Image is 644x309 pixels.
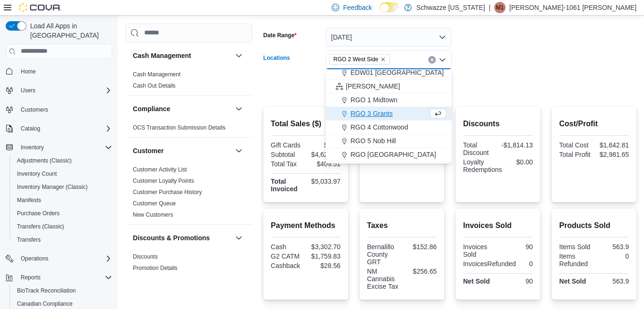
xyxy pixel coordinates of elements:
span: Canadian Compliance [17,300,73,308]
button: Clear input [428,56,436,64]
span: Cash Out Details [133,82,176,89]
span: Feedback [343,3,372,12]
label: Locations [263,54,290,62]
div: Cash [271,243,304,251]
span: Adjustments (Classic) [17,157,72,164]
h3: Customer [133,146,163,155]
button: Operations [17,253,52,264]
div: Invoices Sold [463,243,496,258]
button: Compliance [233,103,245,114]
strong: Net Sold [463,277,490,285]
h3: Discounts & Promotions [133,233,210,243]
button: Manifests [9,194,116,207]
span: OCS Transaction Submission Details [133,124,226,131]
h2: Invoices Sold [463,220,533,231]
label: Date Range [263,32,297,39]
span: Reports [21,274,41,281]
button: Catalog [17,123,44,134]
div: 563.9 [596,243,629,251]
button: RGO 7 Roswell [326,162,452,175]
span: Operations [17,253,112,264]
span: RGO 2 West Side [329,54,390,65]
span: Users [17,85,112,96]
p: [PERSON_NAME]-1061 [PERSON_NAME] [509,2,636,13]
button: EDW01 [GEOGRAPHIC_DATA] [326,66,452,80]
button: Inventory [17,142,48,153]
input: Dark Mode [380,2,399,12]
span: Operations [21,255,49,262]
span: RGO 3 Grants [351,109,392,118]
span: M1 [496,2,504,13]
strong: Net Sold [559,277,586,285]
span: Inventory Manager (Classic) [17,183,88,191]
h2: Discounts [463,118,533,130]
div: Loyalty Redemptions [463,158,502,173]
span: Transfers (Classic) [17,223,64,230]
button: RGO 1 Midtown [326,93,452,107]
button: Reports [17,272,44,283]
button: Cash Management [233,50,245,61]
span: Cash Management [133,71,180,78]
button: Close list of options [439,56,446,64]
div: $1,759.83 [308,252,341,260]
div: $409.51 [308,160,341,168]
span: Customer Purchase History [133,188,202,196]
span: Home [17,65,112,77]
span: Customers [21,106,48,114]
div: 563.9 [596,277,629,285]
div: Compliance [125,122,252,137]
a: BioTrack Reconciliation [13,285,80,296]
span: Inventory [17,142,112,153]
a: Inventory Manager (Classic) [13,181,91,193]
h3: Cash Management [133,51,191,60]
span: Transfers [17,236,41,244]
button: Reports [2,271,116,284]
a: Manifests [13,195,45,206]
button: Remove RGO 2 West Side from selection in this group [380,57,386,62]
button: Transfers [9,233,116,246]
div: 90 [500,243,533,251]
a: Purchase Orders [13,208,64,219]
span: EDW01 [GEOGRAPHIC_DATA] [351,68,444,77]
button: Inventory Count [9,167,116,180]
button: RGO 4 Cottonwood [326,121,452,134]
span: [PERSON_NAME] [346,81,400,91]
button: Catalog [2,122,116,135]
span: Customer Activity List [133,166,187,173]
a: Inventory Count [13,168,61,179]
span: Users [21,87,35,94]
a: New Customers [133,211,173,218]
a: Customer Queue [133,200,176,207]
div: $256.65 [404,268,437,275]
div: $1,642.81 [596,141,629,149]
a: Discounts [133,253,158,260]
button: Inventory [2,141,116,154]
div: $28.56 [308,262,341,269]
button: Transfers (Classic) [9,220,116,233]
a: OCS Transaction Submission Details [133,124,226,131]
a: Customer Loyalty Points [133,178,194,184]
a: Transfers (Classic) [13,221,68,232]
div: Total Tax [271,160,304,168]
span: Purchase Orders [13,208,112,219]
span: RGO 2 West Side [334,55,378,64]
span: Reports [17,272,112,283]
button: Discounts & Promotions [233,232,245,244]
h2: Products Sold [559,220,629,231]
a: Home [17,66,40,77]
button: Adjustments (Classic) [9,154,116,167]
span: Inventory Count [13,168,112,179]
div: 90 [500,277,533,285]
button: BioTrack Reconciliation [9,284,116,297]
div: Cash Management [125,69,252,95]
span: Catalog [21,125,40,132]
span: Catalog [17,123,112,134]
button: Customers [2,103,116,116]
a: Cash Out Details [133,82,176,89]
span: Manifests [13,195,112,206]
div: Gift Cards [271,141,304,149]
button: Cash Management [133,51,231,60]
div: Customer [125,164,252,224]
span: Customers [17,104,112,115]
div: $4,624.46 [308,151,341,158]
